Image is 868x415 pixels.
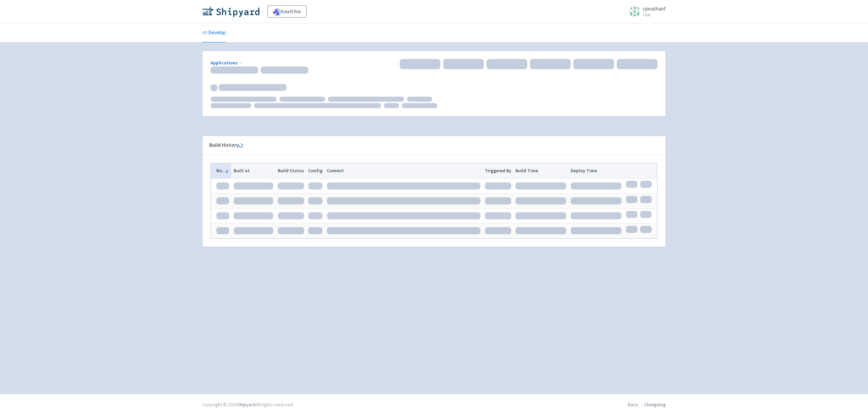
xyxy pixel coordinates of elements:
a: Applications [211,60,244,66]
a: Shipyard [237,401,255,408]
a: cjonathanf User [625,6,666,17]
a: healthie [268,5,307,18]
th: Commit [325,163,483,178]
th: Build Status [275,163,306,178]
a: Docs [628,401,638,408]
a: Changelog [644,401,666,408]
button: No. [216,167,229,174]
span: cjonathanf [643,5,666,12]
th: Triggered By [482,163,513,178]
a: Develop [202,23,226,42]
small: User [643,13,666,17]
th: Config [306,163,325,178]
div: Build History [209,141,648,149]
div: Copyright © 2025 All rights reserved. [202,401,294,408]
th: Build Time [513,163,569,178]
th: Deploy Time [569,163,624,178]
th: Built at [231,163,275,178]
img: Shipyard logo [202,6,259,17]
